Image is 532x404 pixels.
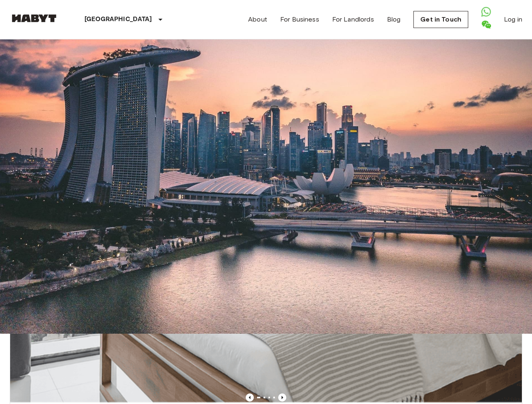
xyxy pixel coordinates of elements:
a: Log in [504,15,522,24]
a: Get in Touch [413,11,468,28]
button: Previous image [278,393,286,402]
p: [GEOGRAPHIC_DATA] [84,15,152,24]
a: Open WeChat [481,23,491,31]
img: Habyt [10,14,58,22]
a: Open WhatsApp [481,11,491,18]
a: For Business [280,15,319,24]
a: Blog [387,15,401,24]
button: Previous image [246,393,254,402]
a: About [248,15,267,24]
a: For Landlords [332,15,374,24]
